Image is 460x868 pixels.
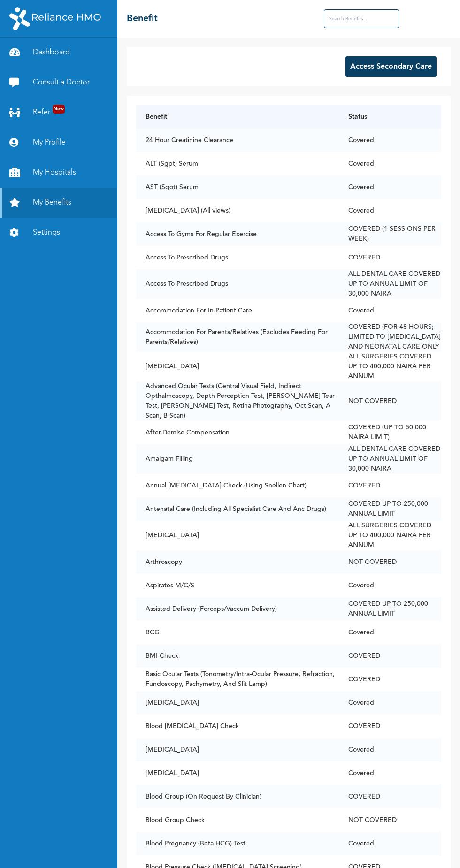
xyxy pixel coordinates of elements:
td: NOT COVERED [339,381,441,421]
td: COVERED (1 SESSIONS PER WEEK) [339,222,441,246]
td: Covered [339,832,441,855]
td: AST (Sgot) Serum [136,175,339,199]
td: Covered [339,199,441,222]
td: Arthroscopy [136,550,339,574]
td: Accommodation For Parents/Relatives (Excludes Feeding For Parents/Relatives) [136,322,339,352]
td: Covered [339,738,441,761]
td: NOT COVERED [339,550,441,574]
td: COVERED (FOR 48 HOURS; LIMITED TO [MEDICAL_DATA] AND NEONATAL CARE ONLY [339,322,441,352]
td: Blood [MEDICAL_DATA] Check [136,715,339,738]
td: COVERED [339,785,441,808]
td: Blood Group (On Request By Clinician) [136,785,339,808]
td: [MEDICAL_DATA] (All views) [136,199,339,222]
th: Benefit [136,105,339,129]
td: Covered [339,761,441,785]
td: Blood Group Check [136,808,339,832]
td: Covered [339,175,441,199]
td: BCG [136,621,339,644]
td: COVERED [339,246,441,269]
td: COVERED [339,715,441,738]
input: Search Benefits... [324,9,399,28]
td: Blood Pregnancy (Beta HCG) Test [136,832,339,855]
td: COVERED [339,474,441,497]
td: Covered [339,129,441,152]
td: Covered [339,152,441,175]
td: [MEDICAL_DATA] [136,352,339,381]
td: Antenatal Care (Including All Specialist Care And Anc Drugs) [136,497,339,521]
td: ALL DENTAL CARE COVERED UP TO ANNUAL LIMIT OF 30,000 NAIRA [339,269,441,299]
td: Advanced Ocular Tests (Central Visual Field, Indirect Opthalmoscopy, Depth Perception Test, [PERS... [136,381,339,421]
td: Amalgam Filling [136,444,339,474]
td: ALT (Sgpt) Serum [136,152,339,175]
td: COVERED [339,668,441,691]
td: [MEDICAL_DATA] [136,761,339,785]
td: Access To Gyms For Regular Exercise [136,222,339,246]
h2: Benefit [127,12,158,26]
td: Annual [MEDICAL_DATA] Check (Using Snellen Chart) [136,474,339,497]
td: Access To Prescribed Drugs [136,246,339,269]
td: [MEDICAL_DATA] [136,691,339,715]
td: Access To Prescribed Drugs [136,269,339,299]
button: Access Secondary Care [345,56,437,77]
td: [MEDICAL_DATA] [136,738,339,761]
td: Aspirates M/C/S [136,574,339,597]
td: Accommodation For In-Patient Care [136,299,339,322]
th: Status [339,105,441,129]
td: Assisted Delivery (Forceps/Vaccum Delivery) [136,597,339,621]
td: ALL DENTAL CARE COVERED UP TO ANNUAL LIMIT OF 30,000 NAIRA [339,444,441,474]
td: COVERED UP TO 250,000 ANNUAL LIMIT [339,497,441,521]
td: Basic Ocular Tests (Tonometry/Intra-Ocular Pressure, Refraction, Fundoscopy, Pachymetry, And Slit... [136,668,339,691]
td: COVERED (UP TO 50,000 NAIRA LIMIT) [339,421,441,444]
span: New [53,105,65,114]
td: Covered [339,574,441,597]
td: ALL SURGERIES COVERED UP TO 400,000 NAIRA PER ANNUM [339,352,441,381]
td: 24 Hour Creatinine Clearance [136,129,339,152]
td: Covered [339,691,441,715]
td: [MEDICAL_DATA] [136,521,339,550]
td: BMI Check [136,644,339,668]
td: Covered [339,299,441,322]
td: After-Demise Compensation [136,421,339,444]
td: NOT COVERED [339,808,441,832]
td: COVERED [339,644,441,668]
img: RelianceHMO's Logo [9,7,101,30]
td: COVERED UP TO 250,000 ANNUAL LIMIT [339,597,441,621]
td: ALL SURGERIES COVERED UP TO 400,000 NAIRA PER ANNUM [339,521,441,550]
td: Covered [339,621,441,644]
